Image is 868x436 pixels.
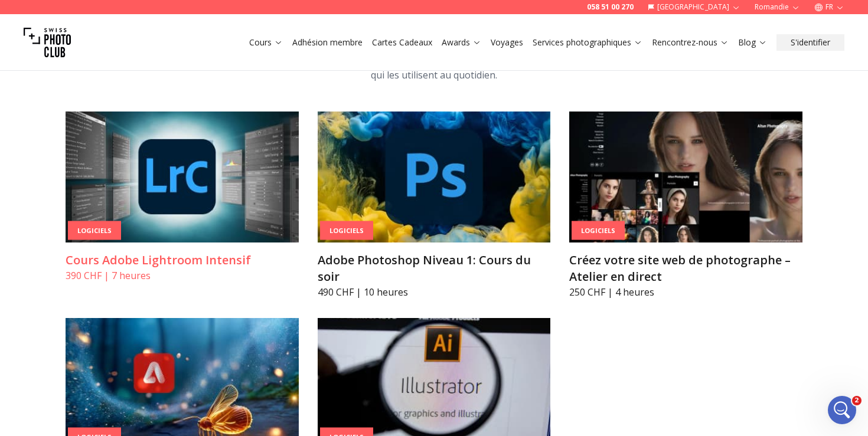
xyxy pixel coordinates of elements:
[318,112,551,242] img: Adobe Photoshop Niveau 1: Cours du soir
[320,221,373,240] div: Logiciels
[66,112,299,283] a: Cours Adobe Lightroom IntensifLogicielsCours Adobe Lightroom Intensif390 CHF | 7 heures
[652,37,729,48] a: Rencontrez-nous
[43,127,227,350] div: Bonjour,Je suis intéressée par votre programme pour débutant en 8 semaines pour le période du [DA...
[52,302,217,325] div: En vous souhaitant une excellente journée,
[569,285,802,299] p: 250 CHF | 4 heures
[203,341,221,360] button: Send a message…
[587,2,634,12] a: 058 51 00 270
[52,152,217,267] div: Je suis intéressée par votre programme pour débutant en 8 semaines pour le période du [DATE] au [...
[66,268,299,283] p: 390 CHF | 7 heures
[66,252,299,268] h3: Cours Adobe Lightroom Intensif
[57,15,110,27] p: Active 1h ago
[533,37,642,48] a: Services photographiques
[207,5,229,26] div: Close
[288,34,367,51] button: Adhésion membre
[244,34,288,51] button: Cours
[569,112,802,242] img: Créez votre site web de photographe – Atelier en direct
[207,52,661,81] span: Les logiciels recommandés pour la photographie et la vidéographie, enseignés par des professionne...
[828,396,856,424] iframe: Intercom live chat
[9,80,227,127] div: Fin says…
[318,285,551,299] p: 490 CHF | 10 heures
[68,221,121,240] div: Logiciels
[34,6,53,25] img: Profile image for Osan
[75,346,84,355] button: Start recording
[486,34,528,51] button: Voyages
[733,34,772,51] button: Blog
[318,112,551,299] a: Adobe Photoshop Niveau 1: Cours du soirLogicielsAdobe Photoshop Niveau 1: Cours du soir490 CHF | ...
[57,6,81,15] h1: Osan
[367,34,437,51] button: Cartes Cadeaux
[738,37,767,48] a: Blog
[9,127,227,359] div: user says…
[249,37,283,48] a: Cours
[292,37,363,48] a: Adhésion membre
[437,34,486,51] button: Awards
[318,252,551,285] h3: Adobe Photoshop Niveau 1: Cours du soir
[852,396,862,405] span: 2
[37,346,47,355] button: Gif picker
[569,112,802,299] a: Créez votre site web de photographe – Atelier en directLogicielsCréez votre site web de photograp...
[491,37,523,48] a: Voyages
[569,252,802,285] h3: Créez votre site web de photographe – Atelier en direct
[18,346,28,355] button: Emoji picker
[528,34,647,51] button: Services photographiques
[647,34,733,51] button: Rencontrez-nous
[9,80,194,117] div: Bonjour ! Comment pouvons-nous vous aider [DATE] ?
[10,321,226,341] textarea: Message…
[66,112,299,242] img: Cours Adobe Lightroom Intensif
[442,37,481,48] a: Awards
[56,346,66,355] button: Upload attachment
[8,5,30,27] button: go back
[19,87,184,110] div: Bonjour ! Comment pouvons-nous vous aider [DATE] ?
[372,37,432,48] a: Cartes Cadeaux
[776,34,844,51] button: S'identifier
[185,5,207,27] button: Home
[572,221,625,240] div: Logiciels
[52,273,217,296] div: D'avance merci pour toutes vos réponses,
[24,19,71,66] img: Swiss photo club
[52,134,217,146] div: Bonjour,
